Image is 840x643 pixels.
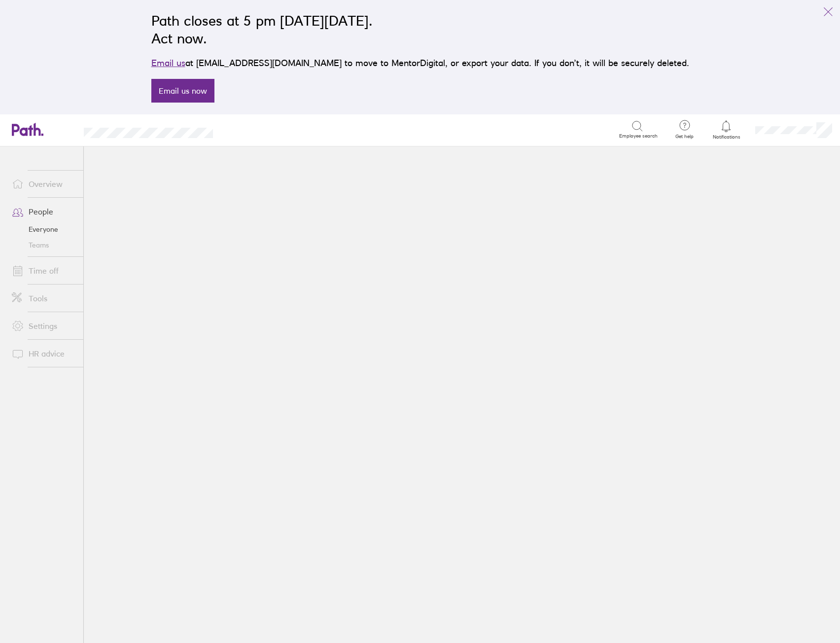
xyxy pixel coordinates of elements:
[4,288,83,308] a: Tools
[4,202,83,221] a: People
[4,174,83,194] a: Overview
[668,134,700,140] span: Get help
[151,79,214,103] a: Email us now
[710,134,742,140] span: Notifications
[151,56,689,70] p: at [EMAIL_ADDRESS][DOMAIN_NAME] to move to MentorDigital, or export your data. If you don’t, it w...
[4,316,83,336] a: Settings
[4,261,83,281] a: Time off
[710,119,742,140] a: Notifications
[151,58,185,68] a: Email us
[4,344,83,363] a: HR advice
[151,12,689,47] h2: Path closes at 5 pm [DATE][DATE]. Act now.
[619,133,658,139] span: Employee search
[4,237,83,253] a: Teams
[4,221,83,237] a: Everyone
[240,125,265,134] div: Search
